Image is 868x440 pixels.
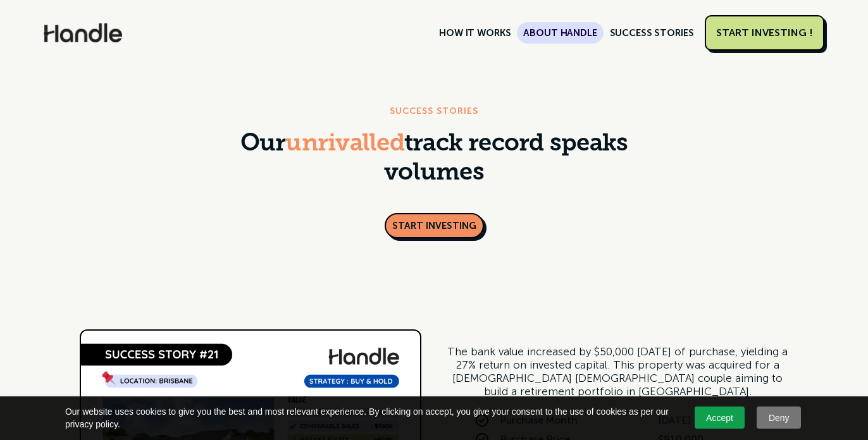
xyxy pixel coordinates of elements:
[695,406,745,429] a: Accept
[433,22,517,44] a: HOW IT WORKS
[517,22,603,44] a: ABOUT HANDLE
[716,27,813,39] div: START INVESTING !
[447,345,788,398] div: The bank value increased by $50,000 [DATE] of purchase, yielding a 27% return on invested capital...
[385,213,484,238] a: START INVESTING
[757,406,801,429] a: Deny
[604,22,700,44] a: SUCCESS STORIES
[235,130,633,188] h1: Our track record speaks volumes
[285,132,404,157] span: unrivalled
[65,405,678,431] span: Our website uses cookies to give you the best and most relevant experience. By clicking on accept...
[390,104,479,119] div: SUCCESS STORIES
[705,15,824,51] a: START INVESTING !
